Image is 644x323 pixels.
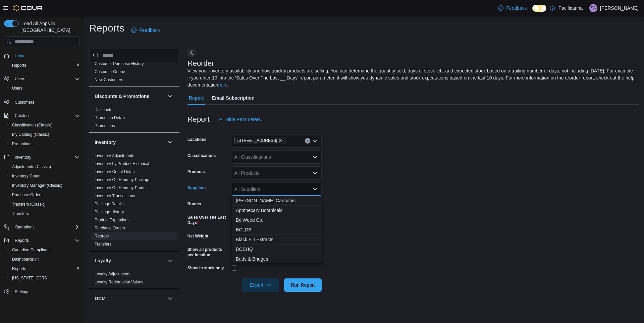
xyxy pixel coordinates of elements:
a: Transfers [9,210,32,218]
a: Promotions [95,123,115,128]
button: Classification (Classic) [7,120,83,130]
a: Purchase Orders [9,191,45,199]
span: Customers [12,98,80,106]
a: Reports [9,61,29,69]
button: Catalog [12,112,31,120]
span: Promotions [95,123,115,128]
span: [US_STATE] CCRS [12,275,47,281]
span: Product Expirations [95,217,129,223]
button: Open list of options [312,138,318,144]
a: Inventory Transactions [95,194,135,198]
button: Close list of options [312,186,318,192]
button: Inventory [1,153,83,162]
button: Loyalty [95,257,165,264]
span: BCLDB [236,226,318,233]
span: Inventory Adjustments [95,153,134,158]
span: [PERSON_NAME] Cannabis [236,197,318,204]
button: Next [187,49,196,57]
a: Adjustments (Classic) [9,163,54,171]
button: Inventory [166,138,174,146]
span: Reports [12,236,80,245]
span: Settings [15,289,29,294]
span: Inventory Manager (Classic) [9,181,80,190]
a: My Catalog (Classic) [9,130,52,139]
button: Hide Parameters [215,113,264,126]
span: Export [246,278,275,292]
label: Rooms [187,201,201,207]
button: Reports [7,61,83,70]
button: [US_STATE] CCRS [7,273,83,283]
a: Package Details [95,202,124,206]
span: [STREET_ADDRESS] [237,137,277,144]
label: Products [187,169,205,174]
button: Inventory [95,139,165,146]
span: Inventory On Hand by Product [95,185,149,191]
a: Product Expirations [95,218,129,222]
button: Reports [1,236,83,245]
span: Inventory On Hand by Package [95,177,151,182]
button: Customers [1,97,83,107]
span: Feedback [139,27,160,34]
span: Home [15,53,25,59]
div: View your inventory availability and how quickly products are selling. You can determine the quan... [187,67,635,89]
label: Sales Over The Last Days [187,215,229,225]
span: Transfers [12,211,29,216]
span: Adjustments (Classic) [9,163,80,171]
button: Apothecary Botanicals [232,206,322,215]
a: [US_STATE] CCRS [9,274,50,282]
span: Customers [15,100,34,105]
button: Inventory Manager (Classic) [7,181,83,190]
span: Transfers [9,210,80,218]
button: Users [7,84,83,93]
h3: Reorder [187,59,214,67]
span: Black Fin Extracts [236,236,318,243]
a: New Customers [95,77,123,82]
span: Home [12,52,80,60]
a: Loyalty Adjustments [95,272,130,276]
span: Catalog [15,113,29,118]
p: Pacificanna [558,4,583,12]
button: Adjustments (Classic) [7,162,83,171]
span: Customer Queue [95,69,125,74]
a: Transfers [95,242,111,247]
span: Classification (Classic) [9,121,80,129]
span: Loyalty Adjustments [95,271,130,277]
span: Washington CCRS [9,274,80,282]
span: Inventory Transactions [95,193,135,199]
label: Net Weight [187,233,208,239]
a: Reorder [95,234,109,238]
label: Suppliers [187,185,206,191]
span: Discounts [95,107,112,112]
span: Inventory [15,155,31,160]
button: Operations [1,222,83,232]
h3: Report [187,115,210,123]
button: Inventory Count [7,171,83,181]
button: Users [12,75,28,83]
button: Operations [12,223,37,231]
span: Bc Weed Co. [236,217,318,223]
h3: Discounts & Promotions [95,93,149,100]
span: Promotions [9,140,80,148]
button: Black Fin Extracts [232,235,322,245]
a: Customer Queue [95,69,125,74]
a: Reports [9,265,29,273]
button: OCM [166,294,174,303]
a: Feedback [128,23,162,37]
span: Operations [15,224,35,230]
h3: Loyalty [95,257,111,264]
button: Canadian Compliance [7,245,83,255]
span: Transfers (Classic) [12,202,46,207]
p: | [585,4,587,12]
span: Run Report [291,282,315,288]
a: Inventory Count Details [95,169,137,174]
span: Inventory Count Details [95,169,137,174]
p: [PERSON_NAME] [600,4,639,12]
span: Package Details [95,201,124,207]
div: Inventory [89,152,179,251]
button: Settings [1,287,83,297]
h3: Inventory [95,139,116,146]
span: Inventory Count [12,173,41,179]
button: Remove #7 - 425 Simcoe Street from selection in this group [278,139,282,143]
button: Buds & Bridges [232,254,322,264]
